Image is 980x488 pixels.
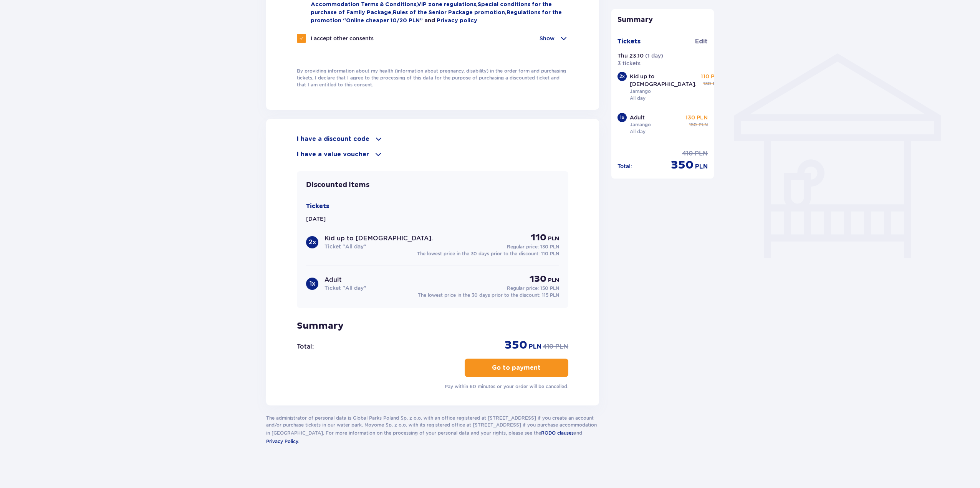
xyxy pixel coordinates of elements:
p: Kid up to [DEMOGRAPHIC_DATA]. [324,234,433,243]
span: 115 PLN [542,292,559,298]
a: Edit [695,37,708,46]
a: Privacy Policy. [266,437,299,445]
p: Show [540,35,555,42]
p: Total : [617,162,632,170]
span: RODO clauses [541,430,574,436]
p: PLN [695,149,708,158]
p: I accept other consents [311,35,374,42]
p: The lowest price in the 30 days prior to the discount: [417,250,559,257]
p: Ticket "All day" [324,243,366,250]
p: Go to payment [492,364,541,372]
p: Ticket "All day" [324,284,366,292]
p: PLN [713,80,722,87]
p: Jamango [630,88,651,95]
div: 2 x [306,236,318,248]
span: and [424,18,437,23]
p: Regular price: [507,285,559,292]
p: Summary [611,15,714,25]
p: Adult [630,114,645,121]
p: Total : [297,342,314,351]
a: RODO clauses [541,428,574,437]
p: 410 [543,342,554,351]
p: [DATE] [306,215,326,223]
span: 110 PLN [541,251,559,256]
a: Privacy policy [437,18,477,23]
p: 350 [671,158,694,172]
p: 350 [505,338,527,352]
span: Privacy Policy. [266,438,299,444]
p: PLN [548,276,559,284]
p: PLN [548,235,559,243]
p: The lowest price in the 30 days prior to the discount: [418,292,559,299]
p: All day [630,128,646,135]
p: 130 [703,80,711,87]
p: ( 1 day ) [645,52,663,60]
p: I have a discount code [297,135,369,143]
span: 130 PLN [540,244,559,250]
div: 1 x [617,113,627,122]
p: 410 [682,149,693,158]
p: All day [630,95,646,102]
p: Summary [297,320,568,332]
a: VIP zone regulations [417,2,476,7]
button: Go to payment [465,359,568,377]
p: Tickets [306,202,329,210]
p: 130 PLN [685,114,708,121]
p: 150 [689,121,697,128]
p: 3 tickets [617,60,641,67]
a: Rules of the Senior Package promotion [393,10,505,15]
p: 130 [530,273,546,285]
p: Regular price: [507,243,559,250]
p: PLN [695,162,708,171]
p: Tickets [617,37,641,46]
p: The administrator of personal data is Global Parks Poland Sp. z o.o. with an office registered at... [266,415,599,445]
p: Thu 23.10 [617,52,644,60]
p: 110 PLN [701,73,722,80]
span: 150 PLN [540,285,559,291]
p: PLN [699,121,708,128]
div: 1 x [306,278,318,290]
p: Discounted items [306,180,369,190]
p: Kid up to [DEMOGRAPHIC_DATA]. [630,73,697,88]
p: I have a value voucher [297,150,369,159]
div: 2 x [617,72,627,81]
p: 110 [531,232,546,243]
p: Adult [324,276,342,284]
p: PLN [555,342,568,351]
p: Pay within 60 minutes or your order will be cancelled. [445,383,568,390]
p: By providing information about my health (information about pregnancy, disability) in the order f... [297,68,568,88]
p: Jamango [630,121,651,128]
p: PLN [529,342,541,351]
